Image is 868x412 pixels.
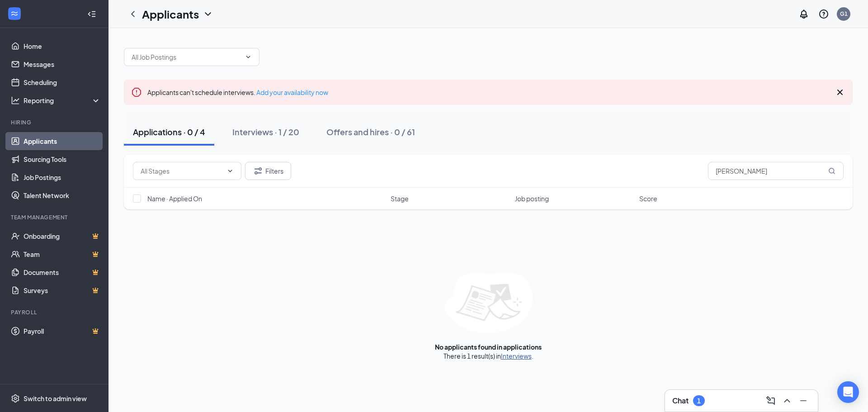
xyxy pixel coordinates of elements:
[798,9,809,19] svg: Notifications
[24,322,101,340] a: PayrollCrown
[24,263,101,281] a: DocumentsCrown
[24,96,101,105] div: Reporting
[24,37,101,55] a: Home
[672,396,689,406] h3: Chat
[24,186,101,204] a: Talent Network
[840,10,848,18] div: G1
[147,194,202,203] span: Name · Applied On
[147,88,328,96] span: Applicants can't schedule interviews.
[24,73,101,91] a: Scheduling
[11,394,20,403] svg: Settings
[11,213,99,221] div: Team Management
[141,166,223,176] input: All Stages
[133,126,205,137] div: Applications · 0 / 4
[837,381,859,403] div: Open Intercom Messenger
[444,273,533,333] img: empty-state
[11,308,99,316] div: Payroll
[87,9,96,19] svg: Collapse
[245,53,252,61] svg: ChevronDown
[326,126,415,137] div: Offers and hires · 0 / 61
[782,395,793,406] svg: ChevronUp
[11,96,20,105] svg: Analysis
[796,393,811,408] button: Minimize
[697,397,701,405] div: 1
[131,87,142,98] svg: Error
[835,87,845,98] svg: Cross
[443,351,533,360] div: There is 1 result(s) in .
[256,88,328,96] a: Add your availability now
[245,162,291,180] button: Filter Filters
[253,166,264,176] svg: Filter
[24,227,101,245] a: OnboardingCrown
[24,55,101,73] a: Messages
[24,132,101,150] a: Applicants
[11,118,99,126] div: Hiring
[501,352,532,360] a: Interviews
[435,342,542,351] div: No applicants found in applications
[708,162,844,180] input: Search in applications
[515,194,549,203] span: Job posting
[818,9,829,19] svg: QuestionInfo
[391,194,409,203] span: Stage
[780,393,794,408] button: ChevronUp
[764,393,778,408] button: ComposeMessage
[765,395,776,406] svg: ComposeMessage
[24,150,101,168] a: Sourcing Tools
[203,9,213,19] svg: ChevronDown
[828,167,835,175] svg: MagnifyingGlass
[639,194,657,203] span: Score
[232,126,299,137] div: Interviews · 1 / 20
[24,245,101,263] a: TeamCrown
[127,9,138,19] svg: ChevronLeft
[798,395,809,406] svg: Minimize
[132,52,241,62] input: All Job Postings
[24,168,101,186] a: Job Postings
[226,167,234,175] svg: ChevronDown
[24,394,87,403] div: Switch to admin view
[142,6,199,22] h1: Applicants
[10,9,19,18] svg: WorkstreamLogo
[24,281,101,299] a: SurveysCrown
